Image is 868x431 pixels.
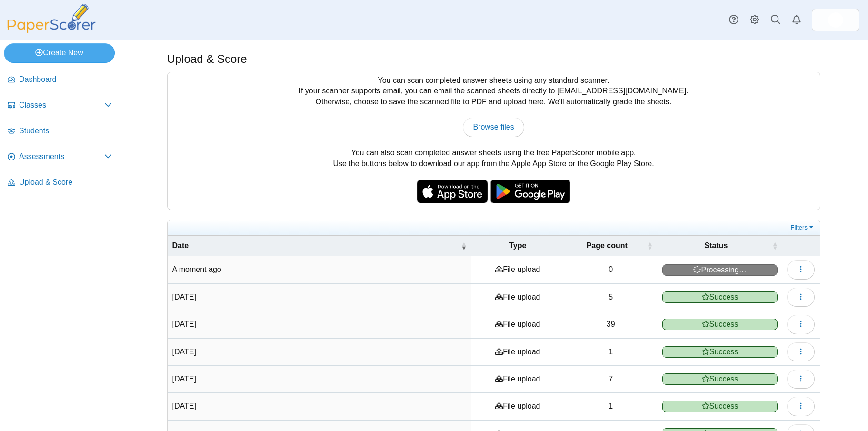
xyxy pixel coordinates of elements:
div: You can scan completed answer sheets using any standard scanner. If your scanner supports email, ... [168,72,820,210]
span: Page count [569,241,645,251]
time: Jun 17, 2025 at 11:42 AM [172,348,196,356]
time: Sep 22, 2025 at 3:57 PM [172,293,196,301]
time: Sep 11, 2025 at 12:56 PM [172,320,196,328]
span: Classes [19,100,104,110]
span: Upload & Score [19,177,112,188]
td: File upload [471,284,564,311]
img: PaperScorer [4,4,99,33]
span: Page count : Activate to sort [647,241,653,251]
time: Jun 17, 2025 at 10:55 AM [172,375,196,383]
h1: Upload & Score [167,51,247,67]
span: Success [662,319,778,330]
td: File upload [471,339,564,366]
a: Upload & Score [4,171,116,194]
span: John Merle [828,12,843,28]
img: apple-store-badge.svg [417,180,488,203]
a: Assessments [4,146,116,169]
td: File upload [471,311,564,338]
span: Status : Activate to sort [772,241,778,251]
td: File upload [471,366,564,393]
a: Classes [4,94,116,117]
td: 0 [564,256,658,283]
a: Create New [4,43,115,62]
td: 1 [564,393,658,420]
a: ps.WOjabKFp3inL8Uyd [812,9,859,31]
span: Date : Activate to remove sorting [461,241,467,251]
a: Dashboard [4,69,116,91]
a: Filters [788,223,818,232]
td: 7 [564,366,658,393]
a: Alerts [786,10,807,30]
span: Processing… [662,264,778,276]
span: Date [172,241,459,251]
img: google-play-badge.png [490,180,570,203]
a: PaperScorer [4,26,99,34]
time: Jun 16, 2025 at 12:51 PM [172,402,196,410]
td: 1 [564,339,658,366]
span: Success [662,291,778,303]
span: Students [19,126,112,136]
td: File upload [471,256,564,283]
span: Assessments [19,151,104,162]
span: Browse files [473,123,514,131]
a: Browse files [463,118,524,137]
td: 5 [564,284,658,311]
td: File upload [471,393,564,420]
img: ps.WOjabKFp3inL8Uyd [828,12,843,28]
span: Success [662,373,778,385]
a: Students [4,120,116,143]
span: Status [662,241,770,251]
span: Dashboard [19,74,112,85]
span: Success [662,346,778,358]
span: Success [662,401,778,412]
span: Type [476,241,559,251]
td: 39 [564,311,658,338]
time: Oct 14, 2025 at 12:57 PM [172,265,221,273]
